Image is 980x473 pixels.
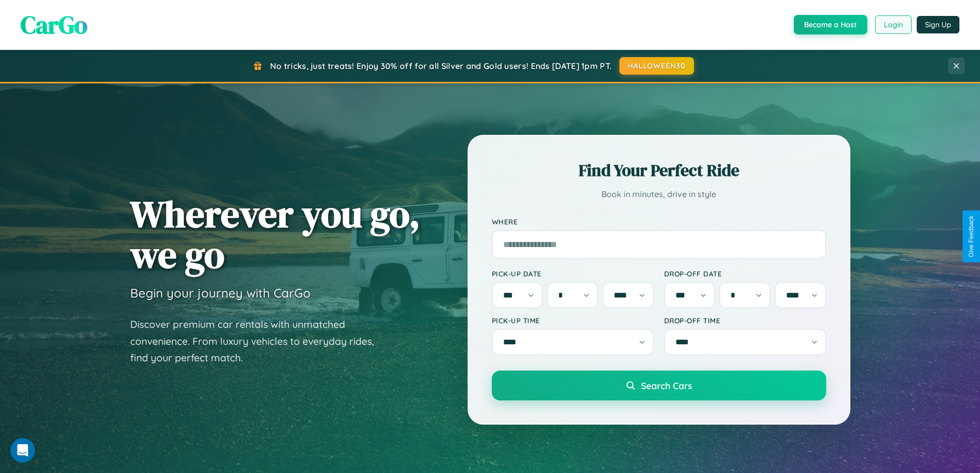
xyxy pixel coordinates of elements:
[492,187,826,202] p: Book in minutes, drive in style
[641,380,692,391] span: Search Cars
[492,269,654,278] label: Pick-up Date
[492,371,826,400] button: Search Cars
[492,159,826,182] h2: Find Your Perfect Ride
[794,15,867,34] button: Become a Host
[968,216,975,257] div: Give Feedback
[10,438,35,463] iframe: Intercom live chat
[664,316,826,325] label: Drop-off Time
[492,316,654,325] label: Pick-up Time
[917,16,959,33] button: Sign Up
[130,194,420,275] h1: Wherever you go, we go
[130,285,311,301] h3: Begin your journey with CarGo
[21,8,87,42] span: CarGo
[492,217,826,226] label: Where
[130,316,387,366] p: Discover premium car rentals with unmatched convenience. From luxury vehicles to everyday rides, ...
[875,15,912,34] button: Login
[619,57,694,75] button: HALLOWEEN30
[664,269,826,278] label: Drop-off Date
[270,61,612,71] span: No tricks, just treats! Enjoy 30% off for all Silver and Gold users! Ends [DATE] 1pm PT.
